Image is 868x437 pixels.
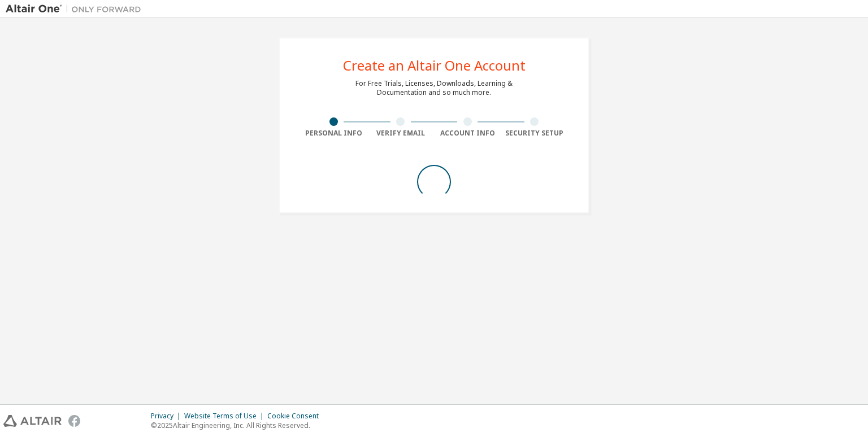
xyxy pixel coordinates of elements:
div: Verify Email [367,129,435,138]
img: Altair One [6,3,147,15]
div: Website Terms of Use [184,412,267,421]
div: Create an Altair One Account [343,59,526,72]
div: Account Info [434,129,501,138]
img: facebook.svg [68,415,80,427]
div: Cookie Consent [267,412,325,421]
div: Security Setup [501,129,568,138]
p: © 2025 Altair Engineering, Inc. All Rights Reserved. [151,421,325,430]
div: Privacy [151,412,184,421]
div: Personal Info [300,129,367,138]
div: For Free Trials, Licenses, Downloads, Learning & Documentation and so much more. [355,79,513,97]
img: altair_logo.svg [3,415,62,427]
